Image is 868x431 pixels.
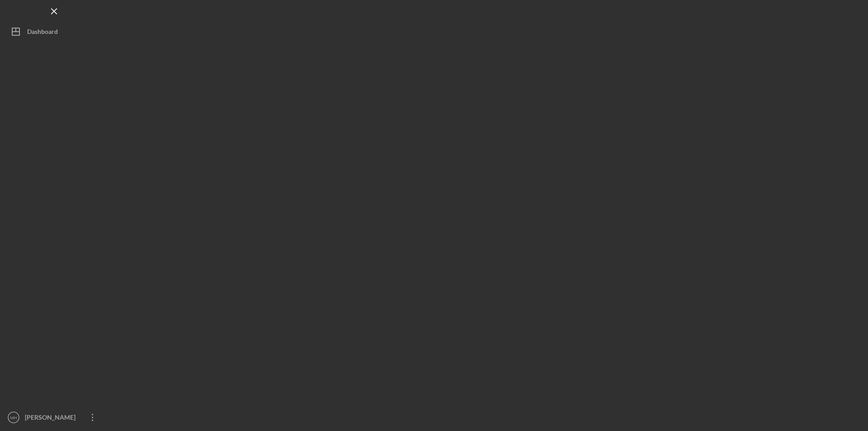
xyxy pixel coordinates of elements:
[27,23,58,43] div: Dashboard
[5,23,104,41] button: Dashboard
[10,415,17,420] text: MH
[5,408,104,426] button: MH[PERSON_NAME]
[23,408,81,429] div: [PERSON_NAME]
